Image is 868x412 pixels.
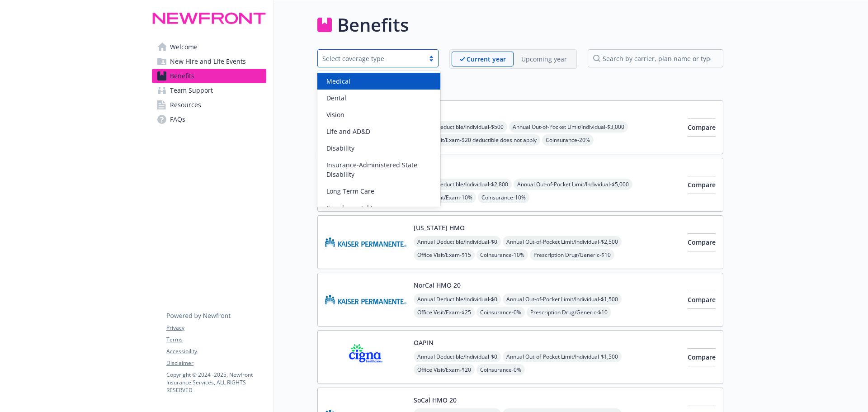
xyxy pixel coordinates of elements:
[152,112,266,127] a: FAQs
[414,338,434,347] button: OAPIN
[514,179,632,190] span: Annual Out-of-Pocket Limit/Individual - $5,000
[414,134,540,146] span: Office Visit/Exam - $20 deductible does not apply
[325,223,406,261] img: Kaiser Permanente Insurance Company carrier logo
[476,364,525,375] span: Coinsurance - 0%
[170,112,185,127] span: FAQs
[414,351,501,362] span: Annual Deductible/Individual - $0
[152,98,266,112] a: Resources
[325,280,406,319] img: Kaiser Permanente Insurance Company carrier logo
[170,69,194,83] span: Benefits
[326,110,344,119] span: Vision
[688,238,716,246] span: Compare
[326,186,374,196] span: Long Term Care
[152,69,266,83] a: Benefits
[170,98,201,112] span: Resources
[527,307,611,318] span: Prescription Drug/Generic - $10
[414,223,465,232] button: [US_STATE] HMO
[322,54,420,63] div: Select coverage type
[414,179,512,190] span: Annual Deductible/Individual - $2,800
[688,295,716,304] span: Compare
[414,280,461,290] button: NorCal HMO 20
[503,236,622,247] span: Annual Out-of-Pocket Limit/Individual - $2,500
[152,54,266,69] a: New Hire and Life Events
[688,353,716,361] span: Compare
[542,134,594,146] span: Coinsurance - 20%
[688,233,716,251] button: Compare
[166,336,266,344] a: Terms
[166,371,266,394] p: Copyright © 2024 - 2025 , Newfront Insurance Services, ALL RIGHTS RESERVED
[476,249,528,260] span: Coinsurance - 10%
[688,123,716,132] span: Compare
[476,307,525,318] span: Coinsurance - 0%
[166,324,266,332] a: Privacy
[414,249,475,260] span: Office Visit/Exam - $15
[467,54,506,64] p: Current year
[325,338,406,376] img: CIGNA carrier logo
[503,351,622,362] span: Annual Out-of-Pocket Limit/Individual - $1,500
[326,93,346,103] span: Dental
[503,294,622,305] span: Annual Out-of-Pocket Limit/Individual - $1,500
[170,54,246,69] span: New Hire and Life Events
[588,49,723,67] input: search by carrier, plan name or type
[478,192,529,203] span: Coinsurance - 10%
[414,236,501,247] span: Annual Deductible/Individual - $0
[414,307,475,318] span: Office Visit/Exam - $25
[530,249,614,260] span: Prescription Drug/Generic - $10
[509,121,628,133] span: Annual Out-of-Pocket Limit/Individual - $3,000
[414,121,507,133] span: Annual Deductible/Individual - $500
[414,192,476,203] span: Office Visit/Exam - 10%
[326,127,370,136] span: Life and AD&D
[414,395,457,405] button: SoCal HMO 20
[152,83,266,98] a: Team Support
[414,364,475,375] span: Office Visit/Exam - $20
[688,180,716,189] span: Compare
[688,118,716,137] button: Compare
[326,76,350,86] span: Medical
[414,294,501,305] span: Annual Deductible/Individual - $0
[152,40,266,54] a: Welcome
[170,83,213,98] span: Team Support
[688,176,716,194] button: Compare
[521,54,567,64] p: Upcoming year
[317,80,723,93] h2: Medical
[166,359,266,367] a: Disclaimer
[326,160,435,179] span: Insurance-Administered State Disability
[337,11,409,38] h1: Benefits
[170,40,198,54] span: Welcome
[326,203,401,213] span: Supplemental Insurance
[688,348,716,366] button: Compare
[326,143,354,153] span: Disability
[166,347,266,355] a: Accessibility
[688,291,716,309] button: Compare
